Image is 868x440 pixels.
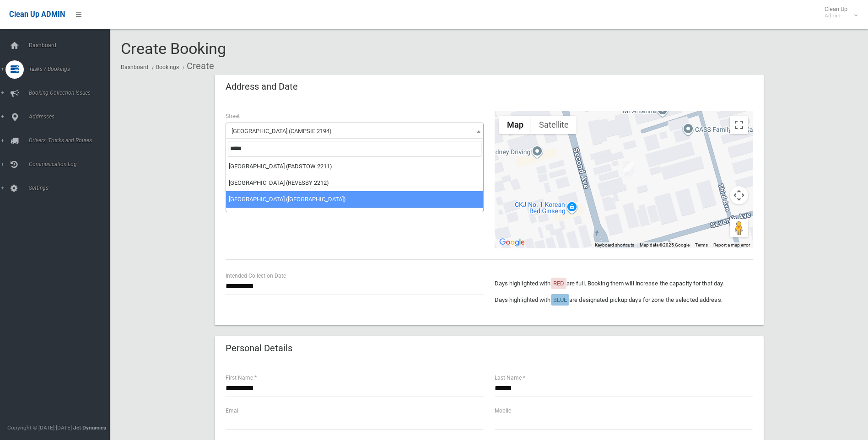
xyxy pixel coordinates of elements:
[26,185,117,191] span: Settings
[26,137,117,144] span: Drivers, Trucks and Routes
[497,236,527,248] a: Open this area in Google Maps (opens a new window)
[495,295,753,306] p: Days highlighted with are designated pickup days for zone the selected address.
[495,278,753,289] p: Days highlighted with are full. Booking them will increase the capacity for that day.
[215,339,303,357] header: Personal Details
[226,123,484,139] span: Second Avenue (CAMPSIE 2194)
[121,39,226,58] span: Create Booking
[825,12,847,19] small: Admin
[73,424,106,431] strong: Jet Dynamics
[595,242,634,248] button: Keyboard shortcuts
[215,78,309,96] header: Address and Date
[26,161,117,167] span: Communication Log
[9,10,65,19] span: Clean Up ADMIN
[730,186,748,204] button: Map camera controls
[499,116,531,134] button: Show street map
[497,236,527,248] img: Google
[730,219,748,237] button: Drag Pegman onto the map to open Street View
[695,242,708,247] a: Terms (opens in new tab)
[228,125,481,138] span: Second Avenue (CAMPSIE 2194)
[730,116,748,134] button: Toggle fullscreen view
[640,242,690,247] span: Map data ©2025 Google
[531,116,577,134] button: Show satellite imagery
[623,161,634,177] div: 43 Second Avenue, CAMPSIE NSW 2194
[226,158,483,175] li: [GEOGRAPHIC_DATA] (PADSTOW 2211)
[713,242,750,247] a: Report a map error
[553,296,567,303] span: BLUE
[26,66,117,72] span: Tasks / Bookings
[26,90,117,96] span: Booking Collection Issues
[26,42,117,48] span: Dashboard
[553,280,564,287] span: RED
[226,191,483,208] li: [GEOGRAPHIC_DATA] ([GEOGRAPHIC_DATA])
[180,58,214,75] li: Create
[820,5,857,19] span: Clean Up
[226,175,483,191] li: [GEOGRAPHIC_DATA] (REVESBY 2212)
[156,64,179,70] a: Bookings
[121,64,148,70] a: Dashboard
[26,113,117,120] span: Addresses
[7,424,72,431] span: Copyright © [DATE]-[DATE]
